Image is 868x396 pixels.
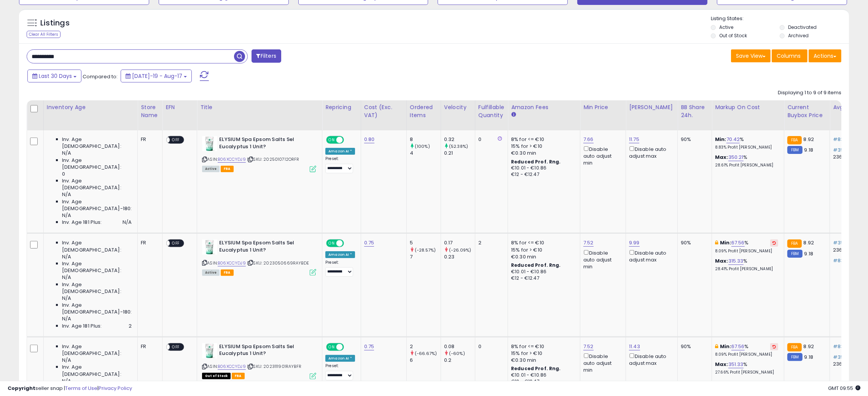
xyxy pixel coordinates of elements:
div: €0.30 min [511,150,574,157]
img: 41nGPDD0nOL._SL40_.jpg [202,136,217,151]
span: Inv. Age 181 Plus: [62,323,102,329]
span: OFF [343,344,355,350]
div: % [715,343,778,357]
small: (-28.57%) [415,247,436,253]
span: #83 [833,257,844,264]
p: 8.83% Profit [PERSON_NAME] [715,145,778,150]
th: The percentage added to the cost of goods (COGS) that forms the calculator for Min & Max prices. [712,100,784,130]
div: 7 [410,253,441,260]
a: 67.56 [731,343,745,350]
b: Reduced Prof. Rng. [511,262,561,268]
span: N/A [62,212,71,219]
div: €10.01 - €10.86 [511,165,574,171]
b: Reduced Prof. Rng. [511,365,561,372]
div: Displaying 1 to 9 of 9 items [778,89,841,97]
div: 0.08 [444,343,475,350]
div: 0.32 [444,136,475,143]
span: N/A [62,253,71,260]
button: Columns [772,49,807,62]
span: 0 [62,171,65,177]
strong: Copyright [8,385,35,392]
span: Inv. Age [DEMOGRAPHIC_DATA]: [62,239,132,253]
span: Last 30 Days [39,72,72,80]
b: Max: [715,361,728,368]
span: N/A [123,219,132,226]
span: N/A [62,150,71,157]
span: All listings currently available for purchase on Amazon [202,166,220,172]
div: Inventory Age [47,103,134,111]
div: 2 [410,343,441,350]
div: Cost (Exc. VAT) [364,103,403,119]
span: ON [327,137,336,143]
div: 6 [410,357,441,364]
b: Min: [715,136,726,143]
div: 15% for > €10 [511,247,574,253]
p: 28.61% Profit [PERSON_NAME] [715,163,778,168]
b: Max: [715,154,728,161]
a: 0.80 [364,136,375,143]
span: Inv. Age [DEMOGRAPHIC_DATA]: [62,364,132,377]
div: €12 - €12.47 [511,171,574,178]
span: ON [327,344,336,350]
div: 0 [478,136,502,143]
span: 2 [129,323,132,329]
div: Amazon Fees [511,103,577,111]
span: [DATE]-19 - Aug-17 [132,72,182,80]
span: 8.92 [804,136,814,143]
div: Preset: [325,363,355,380]
label: Active [719,24,733,30]
span: N/A [62,357,71,364]
label: Deactivated [788,24,817,30]
a: 11.43 [629,343,640,350]
button: Actions [809,49,841,62]
span: | SKU: 2023050669RAYBDE [247,260,309,266]
a: 7.52 [583,343,594,350]
small: (-66.67%) [415,350,437,356]
span: N/A [62,274,71,281]
b: ELYSIUM Spa Epsom Salts Sel Eucalyptus 1 Unit? [219,239,312,255]
div: 5 [410,239,441,246]
img: 41nGPDD0nOL._SL40_.jpg [202,239,217,255]
span: OFF [170,240,182,247]
div: % [715,239,778,253]
div: % [715,258,778,272]
button: [DATE]-19 - Aug-17 [121,70,192,82]
div: FR [141,239,156,246]
div: [PERSON_NAME] [629,103,674,111]
span: 2025-09-17 09:55 GMT [828,385,860,392]
div: Current Buybox Price [787,103,827,119]
span: All listings that are currently out of stock and unavailable for purchase on Amazon [202,373,231,379]
p: 8.09% Profit [PERSON_NAME] [715,352,778,357]
small: FBM [787,146,802,154]
h5: Listings [40,18,70,29]
span: Inv. Age [DEMOGRAPHIC_DATA]: [62,260,132,274]
small: FBM [787,250,802,258]
a: 0.75 [364,343,374,350]
span: #35,321 [833,146,853,154]
div: Repricing [325,103,358,111]
div: FR [141,343,156,350]
span: N/A [62,315,71,322]
label: Out of Stock [719,32,747,39]
div: Preset: [325,260,355,277]
div: seller snap | | [8,385,132,392]
small: Amazon Fees. [511,111,516,118]
span: FBA [221,166,234,172]
button: Last 30 Days [27,70,81,82]
div: BB Share 24h. [681,103,709,119]
span: Inv. Age [DEMOGRAPHIC_DATA]: [62,177,132,191]
div: Preset: [325,156,355,173]
div: Amazon AI * [325,148,355,155]
div: €10.01 - €10.86 [511,269,574,275]
a: 0.75 [364,239,374,247]
div: 15% for > €10 [511,350,574,357]
div: 15% for > €10 [511,143,574,150]
div: EFN [166,103,194,111]
a: Terms of Use [65,385,97,392]
div: FR [141,136,156,143]
span: #83 [833,343,844,350]
span: Columns [777,52,801,60]
span: ON [327,240,336,247]
div: Markup on Cost [715,103,781,111]
a: B06XCCYDJ9 [218,156,246,163]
